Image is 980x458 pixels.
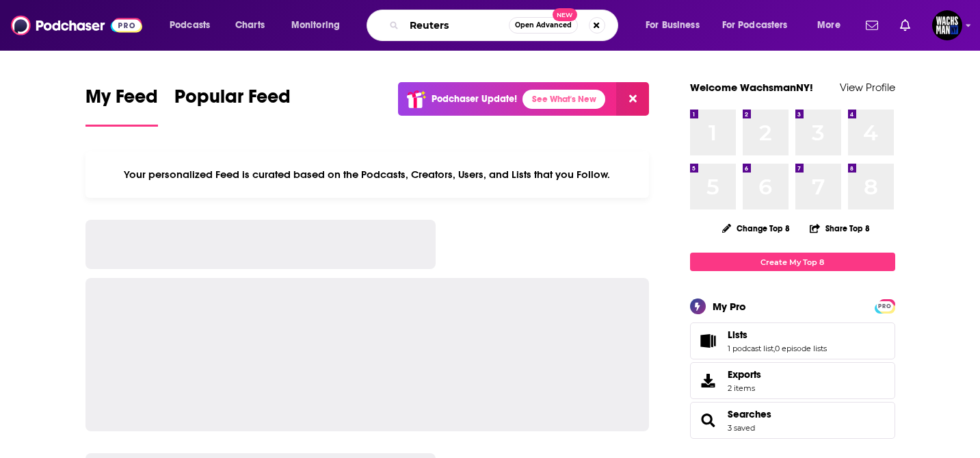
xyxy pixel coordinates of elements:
span: Podcasts [170,16,210,35]
a: See What's New [522,90,605,109]
a: Show notifications dropdown [860,14,884,37]
button: Open AdvancedNew [509,17,578,34]
span: Open Advanced [515,22,572,29]
span: New [553,8,577,21]
button: open menu [808,14,858,36]
a: PRO [877,301,893,311]
span: More [817,16,840,35]
span: Exports [728,368,761,381]
span: Lists [728,329,747,341]
a: Charts [226,14,273,36]
a: Create My Top 8 [690,253,895,271]
button: open menu [282,14,358,36]
a: Searches [695,411,722,430]
a: Lists [728,329,827,341]
span: Lists [690,322,895,359]
a: Searches [728,408,771,420]
a: Welcome WachsmanNY! [690,81,813,94]
p: Podchaser Update! [432,93,517,105]
a: 1 podcast list [728,344,773,353]
a: View Profile [840,81,895,94]
a: 0 episode lists [775,344,827,353]
span: Charts [235,16,265,35]
div: Search podcasts, credits, & more... [380,10,631,41]
span: , [773,344,775,353]
a: My Feed [85,85,158,127]
input: Search podcasts, credits, & more... [404,14,509,36]
button: Show profile menu [932,10,962,40]
div: Your personalized Feed is curated based on the Podcasts, Creators, Users, and Lists that you Follow. [85,151,650,198]
a: Exports [690,362,895,399]
a: 3 saved [728,423,755,433]
span: PRO [877,301,893,311]
button: Change Top 8 [714,220,799,237]
button: Share Top 8 [809,215,871,242]
a: Popular Feed [174,85,291,127]
span: Logged in as WachsmanNY [932,10,962,40]
span: Popular Feed [174,85,291,116]
span: Monitoring [291,16,340,35]
span: For Podcasters [722,16,788,35]
img: User Profile [932,10,962,40]
span: 2 items [728,383,761,393]
img: Podchaser - Follow, Share and Rate Podcasts [11,12,142,38]
button: open menu [160,14,228,36]
button: open menu [713,14,808,36]
span: Searches [690,402,895,439]
div: My Pro [713,300,746,313]
span: Exports [695,371,722,390]
button: open menu [636,14,717,36]
span: For Business [646,16,700,35]
a: Show notifications dropdown [895,14,916,37]
a: Lists [695,331,722,351]
span: My Feed [85,85,158,116]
